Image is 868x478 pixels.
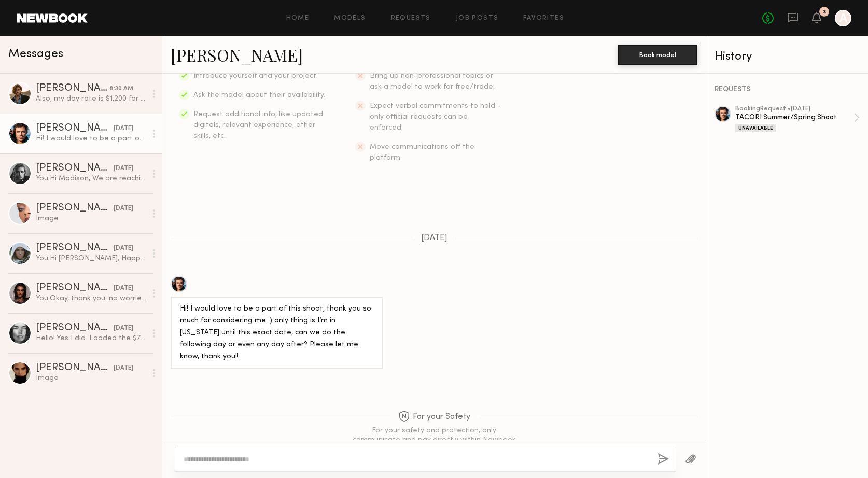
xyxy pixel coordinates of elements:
[398,411,470,424] span: For your Safety
[735,113,853,122] div: TACORI Summer/Spring Shoot
[370,144,474,161] span: Move communications off the platform.
[391,15,431,22] a: Requests
[36,123,114,134] div: [PERSON_NAME]
[36,243,114,254] div: [PERSON_NAME]
[370,103,501,131] span: Expect verbal commitments to hold - only official requests can be enforced.
[36,163,114,174] div: [PERSON_NAME]
[334,15,366,22] a: Models
[36,363,114,373] div: [PERSON_NAME]
[36,283,114,293] div: [PERSON_NAME]
[36,203,114,214] div: [PERSON_NAME]
[36,254,146,263] div: You: Hi [PERSON_NAME], Happy NY! Wishing you the best in [DATE]! Need a favor. Any chance you can...
[36,293,146,303] div: You: Okay, thank you. no worries.
[286,15,310,22] a: Home
[180,303,373,363] div: Hi! I would love to be a part of this shoot, thank you so much for considering me :) only thing i...
[456,15,499,22] a: Job Posts
[171,44,303,66] a: [PERSON_NAME]
[114,324,133,333] div: [DATE]
[193,92,325,99] span: Ask the model about their availability.
[193,111,323,139] span: Request additional info, like updated digitals, relevant experience, other skills, etc.
[109,84,133,94] div: 8:30 AM
[8,48,63,60] span: Messages
[36,373,146,383] div: Image
[36,333,146,343] div: Hello! Yes I did. I added the $70 to the reimbursement part so it’s added to the invoice i sent o...
[36,214,146,223] div: Image
[715,51,860,63] div: History
[835,10,851,26] a: A
[351,426,517,445] div: For your safety and protection, only communicate and pay directly within Newbook
[36,134,146,144] div: Hi! I would love to be a part of this shoot, thank you so much for considering me :) only thing i...
[114,363,133,373] div: [DATE]
[193,73,318,79] span: Introduce yourself and your project.
[114,124,133,134] div: [DATE]
[114,284,133,293] div: [DATE]
[523,15,564,22] a: Favorites
[36,323,114,333] div: [PERSON_NAME]
[735,124,776,132] div: Unavailable
[823,9,826,15] div: 3
[735,106,860,132] a: bookingRequest •[DATE]TACORI Summer/Spring ShootUnavailable
[618,50,697,59] a: Book model
[36,174,146,184] div: You: Hi Madison, We are reaching out from TACORI, a luxury jewelry brand, to inquire about your a...
[114,164,133,174] div: [DATE]
[114,244,133,254] div: [DATE]
[735,106,853,113] div: booking Request • [DATE]
[36,83,109,94] div: [PERSON_NAME]
[618,45,697,65] button: Book model
[114,204,133,214] div: [DATE]
[715,86,860,93] div: REQUESTS
[421,234,447,243] span: [DATE]
[36,94,146,104] div: Also, my day rate is $1,200 for a full 8 hours. Do you think your team would be able to make that...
